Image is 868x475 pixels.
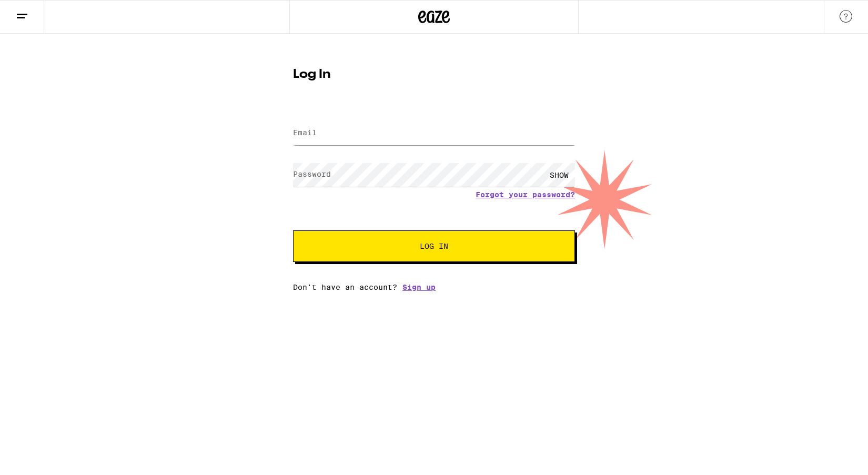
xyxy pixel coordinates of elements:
label: Password [293,170,331,178]
label: Email [293,128,317,137]
span: Log In [420,242,448,250]
a: Sign up [402,283,436,291]
a: Forgot your password? [476,190,575,199]
div: SHOW [543,163,575,187]
button: Log In [293,230,575,262]
div: Don't have an account? [293,283,575,291]
h1: Log In [293,68,575,81]
input: Email [293,122,575,145]
keeper-lock: Open Keeper Popup [531,169,543,181]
